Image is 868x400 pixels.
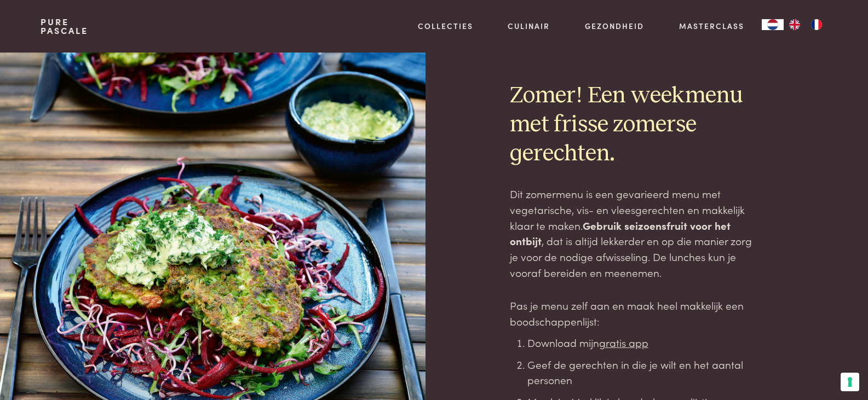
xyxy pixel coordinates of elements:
[762,19,784,30] a: NL
[527,335,761,351] li: Download mijn
[510,186,761,280] p: Dit zomermenu is een gevarieerd menu met vegetarische, vis- en vleesgerechten en makkelijk klaar ...
[510,82,761,169] h2: Zomer! Een weekmenu met frisse zomerse gerechten.
[41,18,88,35] a: PurePascale
[418,20,473,32] a: Collecties
[508,20,550,32] a: Culinair
[585,20,644,32] a: Gezondheid
[841,373,859,391] button: Uw voorkeuren voor toestemming voor trackingtechnologieën
[510,298,761,329] p: Pas je menu zelf aan en maak heel makkelijk een boodschappenlijst:
[679,20,744,32] a: Masterclass
[762,19,827,30] aside: Language selected: Nederlands
[806,19,827,30] a: FR
[510,218,731,248] strong: Gebruik seizoensfruit voor het ontbijt
[599,335,648,350] a: gratis app
[784,19,806,30] a: EN
[762,19,784,30] div: Language
[784,19,827,30] ul: Language list
[527,357,761,388] li: Geef de gerechten in die je wilt en het aantal personen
